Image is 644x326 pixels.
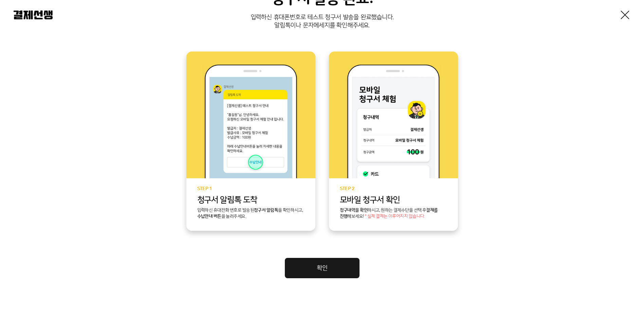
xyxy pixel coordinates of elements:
p: 하시고, 원하는 결제수단을 선택 후 해보세요! [340,207,447,220]
img: step2 이미지 [345,64,442,178]
span: * 실제 결제는 이루어지지 않습니다. [365,214,425,219]
p: 청구서 알림톡 도착 [197,196,305,205]
p: STEP 2 [340,186,447,191]
b: 수납안내 버튼 [197,214,221,219]
b: 결제를 진행 [340,208,438,219]
img: step1 이미지 [202,64,299,178]
a: 확인 [285,258,360,278]
p: 입력하신 휴대전화 번호로 발송된 을 확인하시고, 을 눌러주세요. [197,207,305,220]
b: 청구서 알림톡 [254,208,278,212]
b: 청구내역을 확인 [340,208,368,212]
img: 결제선생 [14,11,53,19]
p: 모바일 청구서 확인 [340,196,447,205]
p: STEP 1 [197,186,305,191]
